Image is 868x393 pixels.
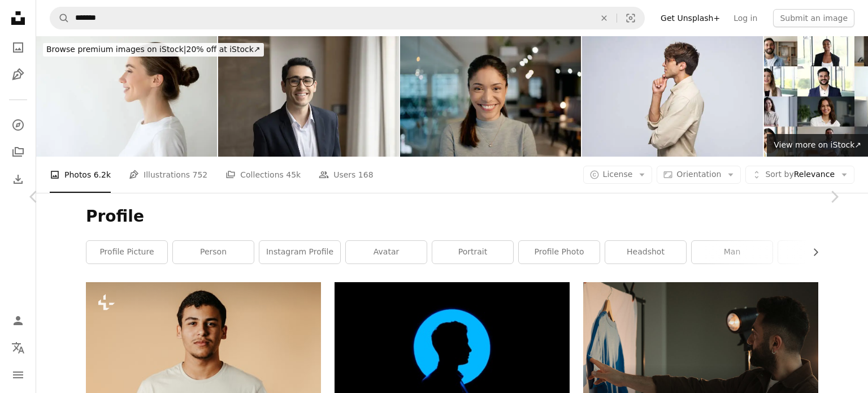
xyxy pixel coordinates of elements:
div: 20% off at iStock ↗ [43,43,264,57]
span: Orientation [676,170,721,179]
span: Sort by [765,170,793,179]
a: face [778,241,859,264]
form: Find visuals sitewide [50,7,645,29]
a: silhouette of man illustration [335,343,570,353]
a: Collections 45k [225,157,301,193]
a: Next [800,142,868,251]
a: portrait [432,241,513,264]
img: Profile picture of smiling confident Arabic businessman [218,36,399,157]
span: 168 [358,169,374,181]
a: Explore [7,114,29,136]
span: Relevance [765,169,835,180]
img: Creative, portrait and happy business woman in office, company or startup workplace with bokeh at... [400,36,581,157]
button: Language [7,336,29,359]
button: scroll list to the right [805,241,818,264]
a: man [692,241,772,264]
a: Collections [7,141,29,163]
h1: Profile [86,206,818,227]
button: Clear [592,7,617,29]
a: instagram profile [259,241,340,264]
a: Get Unsplash+ [654,9,727,27]
a: profile photo [519,241,600,264]
a: a man in a white shirt is posing for a picture [86,355,321,365]
img: Side view of handsome young ma [582,36,763,157]
a: avatar [346,241,427,264]
button: License [583,166,653,184]
a: Photos [7,36,29,59]
span: License [603,170,633,179]
a: Illustrations [7,63,29,86]
span: Browse premium images on iStock | [46,45,186,54]
a: headshot [605,241,686,264]
button: Menu [7,364,29,386]
a: profile picture [86,241,167,264]
a: person [173,241,254,264]
a: Illustrations 752 [129,157,207,193]
button: Sort byRelevance [745,166,854,184]
span: View more on iStock ↗ [774,140,861,149]
button: Visual search [617,7,644,29]
a: Log in / Sign up [7,309,29,332]
button: Search Unsplash [50,7,70,29]
a: Users 168 [319,157,373,193]
button: Orientation [657,166,741,184]
button: Submit an image [773,9,854,27]
span: 45k [286,169,301,181]
a: View more on iStock↗ [767,134,868,157]
span: 752 [193,169,208,181]
a: Log in [727,9,764,27]
a: Browse premium images on iStock|20% off at iStock↗ [36,36,271,63]
img: Profile side photo of young beautiful woman [36,36,217,157]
